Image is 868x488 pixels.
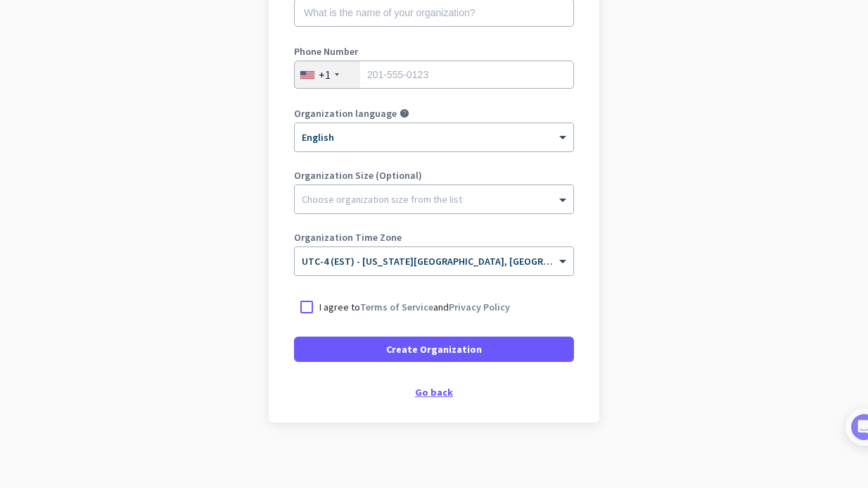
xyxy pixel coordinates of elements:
[294,46,574,56] label: Phone Number
[360,301,433,313] a: Terms of Service
[449,301,510,313] a: Privacy Policy
[319,68,331,82] div: +1
[294,337,574,362] button: Create Organization
[386,342,482,356] span: Create Organization
[294,108,397,118] label: Organization language
[294,387,574,397] div: Go back
[400,108,409,118] i: help
[294,232,574,242] label: Organization Time Zone
[319,300,510,314] p: I agree to and
[294,61,574,89] input: 201-555-0123
[294,170,574,180] label: Organization Size (Optional)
